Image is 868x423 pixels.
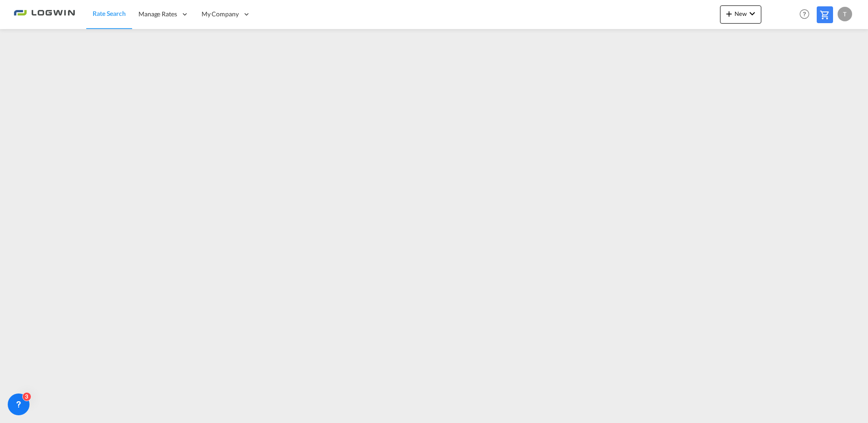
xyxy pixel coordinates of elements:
[202,10,239,19] span: My Company
[724,10,758,17] span: New
[797,6,817,23] div: Help
[838,7,852,21] div: T
[724,8,735,19] md-icon: icon-plus 400-fg
[93,10,126,17] span: Rate Search
[138,10,177,19] span: Manage Rates
[14,4,75,25] img: 2761ae10d95411efa20a1f5e0282d2d7.png
[797,6,812,22] span: Help
[720,5,761,24] button: icon-plus 400-fgNewicon-chevron-down
[747,8,758,19] md-icon: icon-chevron-down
